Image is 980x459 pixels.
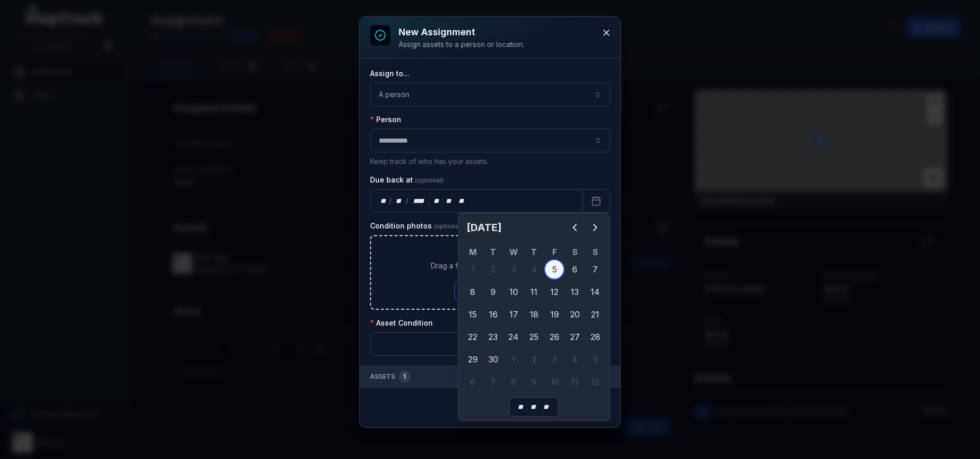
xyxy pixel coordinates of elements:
[526,402,528,412] div: :
[565,349,585,370] div: Saturday 4 October 2025
[370,129,610,152] input: assignment-add:person-label
[585,282,605,302] div: 14
[565,217,585,238] button: Previous
[503,259,524,280] div: Wednesday 3 September 2025
[524,259,544,280] div: Thursday 4 September 2025
[370,221,462,231] label: Condition photos
[462,349,483,370] div: 29
[524,304,544,325] div: Thursday 18 September 2025
[524,304,544,325] div: 18
[462,259,483,280] div: Monday 1 September 2025
[483,282,503,302] div: 9
[503,349,524,370] div: Wednesday 1 October 2025
[462,304,483,325] div: 15
[462,372,483,392] div: Monday 6 October 2025
[524,282,544,302] div: 11
[370,68,409,79] label: Assign to...
[528,402,538,412] div: minute,
[544,372,565,392] div: Friday 10 October 2025
[483,349,503,370] div: Tuesday 30 September 2025
[541,402,552,412] div: am/pm,
[565,327,585,347] div: 27
[585,304,605,325] div: Sunday 21 September 2025
[406,196,409,206] div: /
[503,372,524,392] div: Wednesday 8 October 2025
[467,220,565,235] h2: [DATE]
[462,327,483,347] div: 22
[524,372,544,392] div: 9
[462,259,483,280] div: 1
[585,282,605,302] div: Sunday 14 September 2025
[544,372,565,392] div: 10
[503,304,524,325] div: Wednesday 17 September 2025
[565,259,585,280] div: Saturday 6 September 2025
[524,327,544,347] div: 25
[585,259,605,280] div: Sunday 7 September 2025
[503,327,524,347] div: Wednesday 24 September 2025
[585,304,605,325] div: 21
[370,114,401,125] label: Person
[585,327,605,347] div: Sunday 28 September 2025
[370,156,610,167] p: Keep track of who has your assets.
[582,189,610,213] button: Calendar
[565,372,585,392] div: 11
[503,304,524,325] div: 17
[399,25,524,39] h3: New assignment
[399,371,410,383] div: 1
[565,304,585,325] div: 20
[370,175,444,185] label: Due back at
[544,259,565,280] div: 5
[565,304,585,325] div: Saturday 20 September 2025
[565,282,585,302] div: 13
[544,282,565,302] div: 12
[544,304,565,325] div: Friday 19 September 2025
[544,327,565,347] div: 26
[431,196,442,206] div: hour,
[524,327,544,347] div: Thursday 25 September 2025
[544,327,565,347] div: Friday 26 September 2025
[483,349,503,370] div: 30
[524,246,544,258] th: T
[524,259,544,280] div: 4
[428,196,431,206] div: ,
[454,281,526,301] button: Browse Files
[524,349,544,370] div: 2
[565,259,585,280] div: 6
[544,246,565,258] th: F
[483,259,503,280] div: 2
[544,259,565,280] div: Today, Friday 5 September 2025, First available date
[503,246,524,258] th: W
[462,246,483,258] th: M
[370,318,433,328] label: Asset Condition
[379,196,389,206] div: day,
[483,246,503,258] th: T
[585,217,605,238] button: Next
[462,327,483,347] div: Monday 22 September 2025
[503,259,524,280] div: 3
[483,372,503,392] div: 7
[585,246,605,258] th: S
[585,327,605,347] div: 28
[544,282,565,302] div: Friday 12 September 2025
[503,282,524,302] div: 10
[524,349,544,370] div: Thursday 2 October 2025
[393,196,406,206] div: month,
[503,282,524,302] div: Wednesday 10 September 2025
[462,372,483,392] div: 6
[544,349,565,370] div: Friday 3 October 2025
[565,246,585,258] th: S
[565,349,585,370] div: 4
[462,282,483,302] div: 8
[544,304,565,325] div: 19
[516,402,526,412] div: hour,
[389,196,393,206] div: /
[462,282,483,302] div: Monday 8 September 2025
[431,261,550,271] span: Drag a file here, or click to browse.
[565,327,585,347] div: Saturday 27 September 2025
[409,196,428,206] div: year,
[462,246,605,393] table: September 2025
[585,349,605,370] div: Sunday 5 October 2025
[483,259,503,280] div: Tuesday 2 September 2025
[483,282,503,302] div: Tuesday 9 September 2025
[462,304,483,325] div: Monday 15 September 2025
